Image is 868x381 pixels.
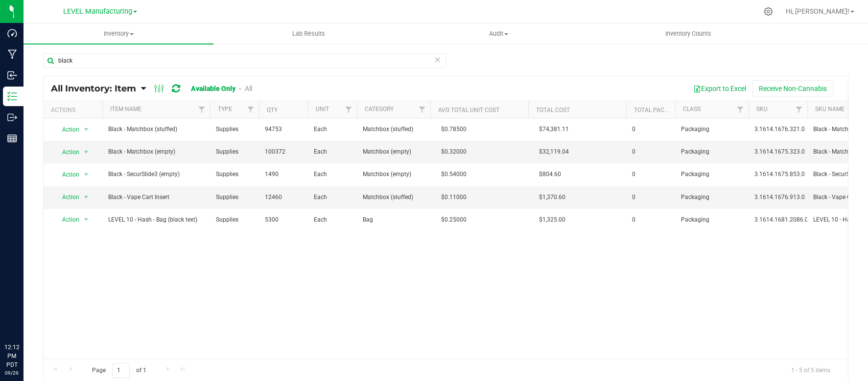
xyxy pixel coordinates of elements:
[216,215,253,224] span: Supplies
[632,125,669,134] span: 0
[7,70,17,80] inline-svg: Inbound
[436,213,471,227] span: $0.25000
[51,83,141,94] a: All Inventory: Item
[191,85,235,92] a: Available Only
[754,170,805,179] span: 3.1614.1675.853.0
[681,147,743,157] span: Packaging
[314,147,351,157] span: Each
[112,363,130,378] input: 1
[363,215,424,224] span: Bag
[23,29,213,38] span: Inventory
[687,80,752,97] button: Export to Excel
[265,147,302,157] span: 100372
[365,106,394,112] a: Category
[314,215,351,224] span: Each
[754,125,805,134] span: 3.1614.1676.321.0
[732,101,749,118] a: Filter
[316,106,329,112] a: Unit
[7,28,17,38] inline-svg: Dashboard
[245,85,252,92] a: All
[80,190,93,204] span: select
[534,167,566,181] span: $804.60
[110,106,141,112] a: Item Name
[786,7,849,15] span: Hi, [PERSON_NAME]!
[108,170,204,179] span: Black - SecurSlide3 (empty)
[53,168,80,181] span: Action
[414,101,430,118] a: Filter
[265,215,302,224] span: 5300
[536,107,570,113] a: Total Cost
[216,125,253,134] span: Supplies
[216,193,253,202] span: Supplies
[752,80,833,97] button: Receive Non-Cannabis
[436,167,471,181] span: $0.54000
[681,193,743,202] span: Packaging
[632,193,669,202] span: 0
[534,122,574,136] span: $74,381.11
[791,101,807,118] a: Filter
[754,193,805,202] span: 3.1614.1676.913.0
[4,369,19,377] p: 09/29
[363,193,424,202] span: Matchbox (stuffed)
[108,193,204,202] span: Black - Vape Cart Insert
[51,107,98,113] div: Actions
[783,363,838,378] span: 1 - 5 of 5 items
[681,125,743,134] span: Packaging
[754,147,805,157] span: 3.1614.1675.323.0
[216,147,253,157] span: Supplies
[314,170,351,179] span: Each
[632,147,669,157] span: 0
[7,91,17,101] inline-svg: Inventory
[53,213,80,226] span: Action
[53,123,80,136] span: Action
[213,23,403,44] a: Lab Results
[652,29,725,38] span: Inventory Counts
[29,301,41,313] iframe: Resource center unread badge
[84,363,154,378] span: Page of 1
[80,123,93,136] span: select
[216,170,253,179] span: Supplies
[593,23,783,44] a: Inventory Counts
[80,168,93,181] span: select
[265,193,302,202] span: 12460
[314,193,351,202] span: Each
[80,145,93,159] span: select
[265,125,302,134] span: 94753
[754,215,808,224] span: 3.1614.1681.2086.0
[436,145,471,159] span: $0.32000
[108,215,204,224] span: LEVEL 10 - Hash - Bag (black text)
[404,29,593,38] span: Audit
[43,53,446,68] input: Search Item Name, Retail Display Name, SKU, Part Number...
[53,145,80,159] span: Action
[80,213,93,226] span: select
[363,125,424,134] span: Matchbox (stuffed)
[534,213,570,227] span: $1,325.00
[681,215,743,224] span: Packaging
[279,29,338,38] span: Lab Results
[314,125,351,134] span: Each
[436,190,471,204] span: $0.11000
[436,122,471,136] span: $0.78500
[23,23,213,44] a: Inventory
[683,106,701,112] a: Class
[108,147,204,157] span: Black - Matchbox (empty)
[534,145,574,159] span: $32,119.04
[7,49,17,59] inline-svg: Manufacturing
[4,343,19,369] p: 12:12 PM PDT
[756,106,768,112] a: SKU
[53,190,80,204] span: Action
[7,134,17,143] inline-svg: Reports
[243,101,259,118] a: Filter
[534,190,570,204] span: $1,370.60
[632,215,669,224] span: 0
[363,170,424,179] span: Matchbox (empty)
[434,53,441,66] span: Clear
[632,170,669,179] span: 0
[341,101,357,118] a: Filter
[218,106,232,112] a: Type
[194,101,210,118] a: Filter
[267,107,278,113] a: Qty
[438,107,499,113] a: Avg Total Unit Cost
[265,170,302,179] span: 1490
[681,170,743,179] span: Packaging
